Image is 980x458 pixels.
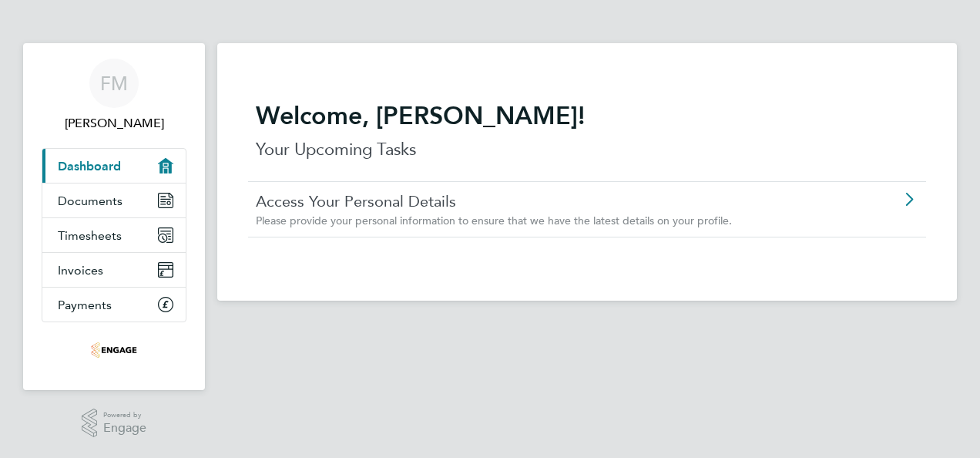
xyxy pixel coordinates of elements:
[58,298,112,312] span: Payments
[42,114,186,133] span: Frank Marfo
[256,137,918,162] p: Your Upcoming Tasks
[58,228,122,243] span: Timesheets
[42,149,186,183] a: Dashboard
[42,288,186,322] a: Payments
[58,263,103,278] span: Invoices
[42,338,186,362] a: Go to home page
[82,409,147,438] a: Powered byEngage
[58,159,121,173] span: Dashboard
[103,409,146,422] span: Powered by
[58,194,123,208] span: Documents
[103,422,146,435] span: Engage
[42,59,186,133] a: FM[PERSON_NAME]
[42,218,186,252] a: Timesheets
[91,338,137,362] img: thrivesw-logo-retina.png
[256,191,831,211] a: Access Your Personal Details
[23,43,205,390] nav: Main navigation
[42,253,186,287] a: Invoices
[100,73,128,93] span: FM
[256,214,732,227] span: Please provide your personal information to ensure that we have the latest details on your profile.
[42,184,186,217] a: Documents
[256,100,918,131] h2: Welcome, [PERSON_NAME]!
